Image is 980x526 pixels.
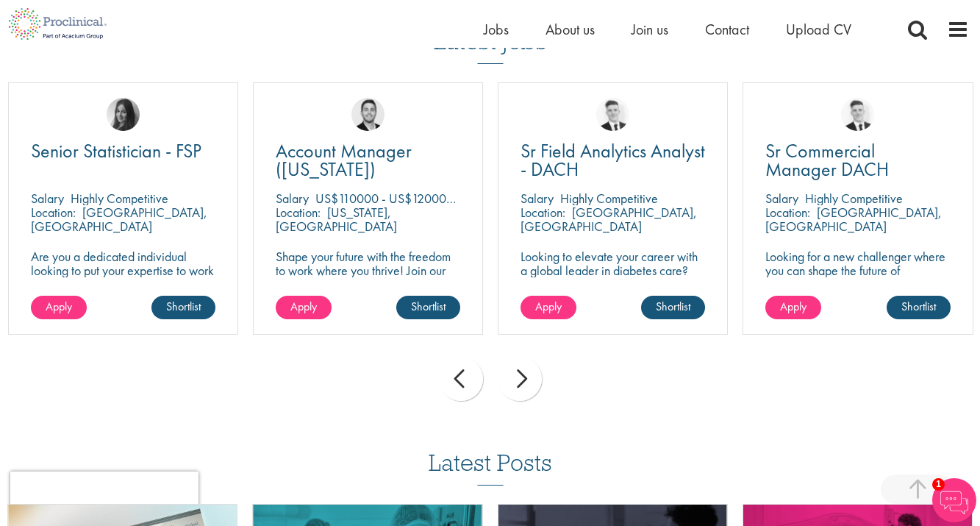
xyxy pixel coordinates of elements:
[396,296,460,319] a: Shortlist
[31,142,215,160] a: Senior Statistician - FSP
[46,299,72,314] span: Apply
[535,299,562,314] span: Apply
[596,98,629,131] img: Nicolas Daniel
[546,20,595,39] a: About us
[887,296,951,319] a: Shortlist
[765,142,950,179] a: Sr Commercial Manager DACH
[765,138,889,182] span: Sr Commercial Manager DACH
[151,296,215,319] a: Shortlist
[276,138,412,182] span: Account Manager ([US_STATE])
[765,190,798,207] span: Salary
[107,98,140,131] img: Heidi Hennigan
[932,478,976,522] img: Chatbot
[560,190,658,207] p: Highly Competitive
[71,190,168,207] p: Highly Competitive
[521,138,705,182] span: Sr Field Analytics Analyst - DACH
[276,204,397,235] p: [US_STATE], [GEOGRAPHIC_DATA]
[765,204,810,221] span: Location:
[521,204,565,221] span: Location:
[521,190,554,207] span: Salary
[498,357,542,401] div: next
[31,296,87,319] a: Apply
[765,296,821,319] a: Apply
[276,142,460,179] a: Account Manager ([US_STATE])
[521,142,705,179] a: Sr Field Analytics Analyst - DACH
[521,249,705,319] p: Looking to elevate your career with a global leader in diabetes care? Join a pioneering medical d...
[484,20,509,39] a: Jobs
[315,190,509,207] p: US$110000 - US$120000 per annum
[780,299,806,314] span: Apply
[521,296,576,319] a: Apply
[31,204,76,221] span: Location:
[10,472,198,516] iframe: reCAPTCHA
[641,296,705,319] a: Shortlist
[805,190,903,207] p: Highly Competitive
[841,98,874,131] img: Nicolas Daniel
[290,299,317,314] span: Apply
[31,138,201,163] span: Senior Statistician - FSP
[429,450,552,486] h3: Latest Posts
[31,249,215,291] p: Are you a dedicated individual looking to put your expertise to work fully flexibly in a remote p...
[276,190,309,207] span: Salary
[276,204,321,221] span: Location:
[276,296,332,319] a: Apply
[932,478,945,491] span: 1
[31,204,207,235] p: [GEOGRAPHIC_DATA], [GEOGRAPHIC_DATA]
[765,204,942,235] p: [GEOGRAPHIC_DATA], [GEOGRAPHIC_DATA]
[351,98,385,131] img: Parker Jensen
[705,20,749,39] a: Contact
[439,357,483,401] div: prev
[632,20,668,39] a: Join us
[276,249,460,305] p: Shape your future with the freedom to work where you thrive! Join our client with this fully remo...
[765,249,950,291] p: Looking for a new challenger where you can shape the future of healthcare with your innovation?
[786,20,851,39] a: Upload CV
[31,190,64,207] span: Salary
[521,204,697,235] p: [GEOGRAPHIC_DATA], [GEOGRAPHIC_DATA]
